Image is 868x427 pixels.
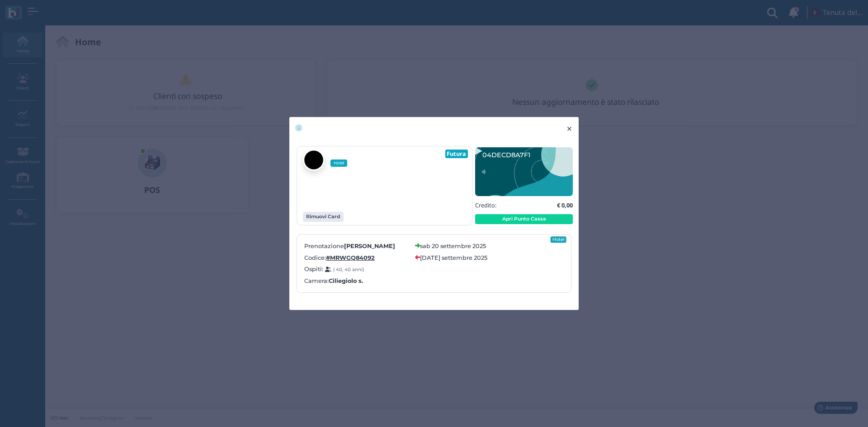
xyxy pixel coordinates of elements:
[447,150,466,158] b: Futura
[475,214,573,224] button: Apri Punto Cassa
[475,202,496,208] h5: Credito:
[551,236,566,243] div: Hotel
[27,7,60,14] span: Assistenza
[330,160,348,167] span: Hotel
[344,243,395,249] b: [PERSON_NAME]
[566,123,573,135] span: ×
[420,242,486,250] label: sab 20 settembre 2025
[557,201,573,209] b: € 0,00
[303,212,344,222] button: Rimuovi Card
[482,151,544,159] text: 04DECD8A7F1D90
[304,242,410,250] label: Prenotazione
[303,149,353,171] a: Hotel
